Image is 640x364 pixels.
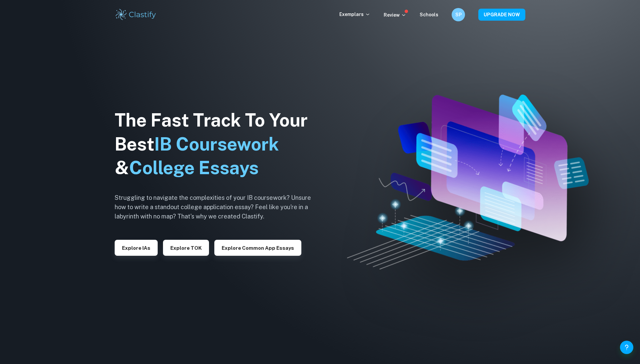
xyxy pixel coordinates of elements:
[115,193,321,221] h6: Struggling to navigate the complexities of your IB coursework? Unsure how to write a standout col...
[163,244,209,251] a: Explore TOK
[115,8,157,21] img: Clastify logo
[154,134,279,155] span: IB Coursework
[339,11,370,18] p: Exemplars
[163,240,209,256] button: Explore TOK
[420,12,438,17] a: Schools
[478,9,525,21] button: UPGRADE NOW
[620,341,633,354] button: Help and Feedback
[384,11,406,19] p: Review
[452,8,465,21] button: SP
[115,240,158,256] button: Explore IAs
[115,244,158,251] a: Explore IAs
[214,244,301,251] a: Explore Common App essays
[214,240,301,256] button: Explore Common App essays
[129,157,259,178] span: College Essays
[115,108,321,180] h1: The Fast Track To Your Best &
[455,11,462,18] h6: SP
[347,95,589,269] img: Clastify hero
